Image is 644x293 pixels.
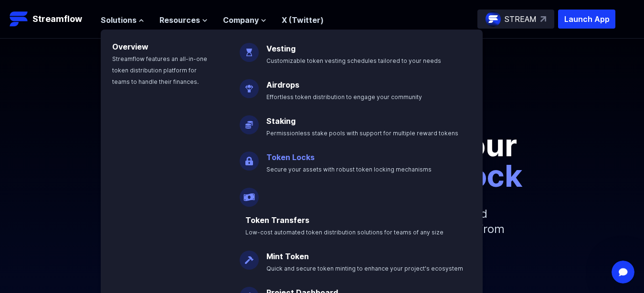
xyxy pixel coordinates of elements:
a: Mint Token [266,252,309,261]
a: Overview [112,42,148,51]
a: Streamflow [10,10,91,29]
p: Secure your crypto assets [58,100,587,115]
a: Vesting [266,44,296,53]
iframe: Intercom live chat [612,261,634,283]
img: streamflow-logo-circle.png [486,11,501,27]
img: top-right-arrow.svg [540,16,546,22]
button: Launch App [558,10,615,29]
a: Token Locks [266,152,315,162]
span: Customizable token vesting schedules tailored to your needs [266,57,441,64]
img: Airdrops [240,71,259,98]
span: Permissionless stake pools with support for multiple reward tokens [266,130,458,137]
span: Low-cost automated token distribution solutions for teams of any size [245,229,443,236]
span: Solutions [101,14,137,26]
a: STREAM [477,10,554,29]
span: Streamflow features an all-in-one token distribution platform for teams to handle their finances. [112,55,207,85]
span: Quick and secure token minting to enhance your project's ecosystem [266,265,463,272]
img: Vesting [240,35,259,62]
span: Effortless token distribution to engage your community [266,93,422,101]
button: Company [223,14,266,26]
a: X (Twitter) [282,15,324,25]
img: Streamflow Logo [10,10,29,29]
span: Resources [159,14,200,26]
button: Solutions [101,14,144,26]
a: Airdrops [266,80,299,90]
p: STREAM [505,13,537,25]
a: Token Transfers [245,215,309,225]
a: Staking [266,116,296,126]
p: Streamflow [32,12,82,26]
span: Secure your assets with robust token locking mechanisms [266,166,432,173]
span: Company [223,14,259,26]
img: Token Locks [240,144,259,171]
img: Staking [240,108,259,134]
img: Payroll [240,180,259,207]
button: Resources [159,14,208,26]
img: Mint Token [240,243,259,270]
